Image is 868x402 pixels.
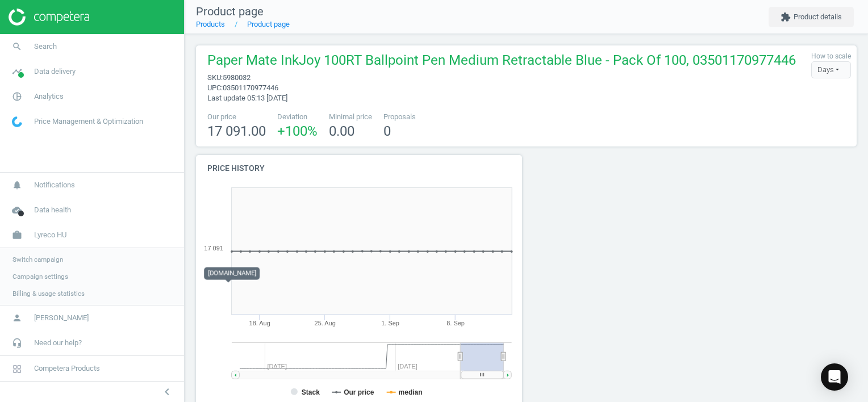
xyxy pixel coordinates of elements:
[6,224,28,246] i: work
[769,7,854,27] button: extensionProduct details
[6,86,28,107] i: pie_chart_outlined
[344,388,374,396] tspan: Our price
[329,123,354,139] span: 0.00
[249,320,270,326] tspan: 18. Aug
[315,320,336,326] tspan: 25. Aug
[34,363,100,374] span: Competera Products
[9,9,89,26] img: ajHJNr6hYgQAAAAASUVORK5CYII=
[160,385,174,399] i: chevron_left
[196,20,225,28] a: Products
[12,272,68,281] span: Campaign settings
[383,112,416,122] span: Proposals
[34,230,66,240] span: Lyreco HU
[6,307,28,329] i: person
[6,61,28,82] i: timeline
[447,320,465,326] tspan: 8. Sep
[329,112,372,122] span: Minimal price
[34,66,76,77] span: Data delivery
[12,289,85,298] span: Billing & usage statistics
[811,52,851,61] label: How to scale
[811,61,851,78] div: Days
[207,83,223,92] span: upc :
[6,174,28,196] i: notifications
[153,384,181,399] button: chevron_left
[196,5,264,18] span: Product page
[12,116,22,127] img: wGWNvw8QSZomAAAAABJRU5ErkJggg==
[6,332,28,354] i: headset_mic
[6,199,28,221] i: cloud_done
[207,112,266,122] span: Our price
[6,36,28,57] i: search
[34,338,82,348] span: Need our help?
[277,112,318,122] span: Deviation
[207,51,796,73] span: Paper Mate InkJoy 100RT Ballpoint Pen Medium Retractable Blue - Pack Of 100, 03501170977446
[34,313,89,323] span: [PERSON_NAME]
[821,363,848,391] div: Open Intercom Messenger
[207,94,287,102] span: Last update 05:13 [DATE]
[34,91,64,102] span: Analytics
[383,123,391,139] span: 0
[34,41,57,52] span: Search
[207,123,266,139] span: 17 091.00
[196,155,522,182] h4: Price history
[223,73,251,82] span: 5980032
[302,388,320,396] tspan: Stack
[223,83,278,92] span: 03501170977446
[34,205,71,215] span: Data health
[247,20,290,28] a: Product page
[381,320,399,326] tspan: 1. Sep
[12,255,63,264] span: Switch campaign
[399,388,423,396] tspan: median
[34,180,75,190] span: Notifications
[204,267,260,279] div: [DOMAIN_NAME]
[277,123,318,139] span: +100 %
[204,245,223,252] tspan: 17 091
[781,12,791,22] i: extension
[207,73,223,82] span: sku :
[34,116,143,127] span: Price Management & Optimization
